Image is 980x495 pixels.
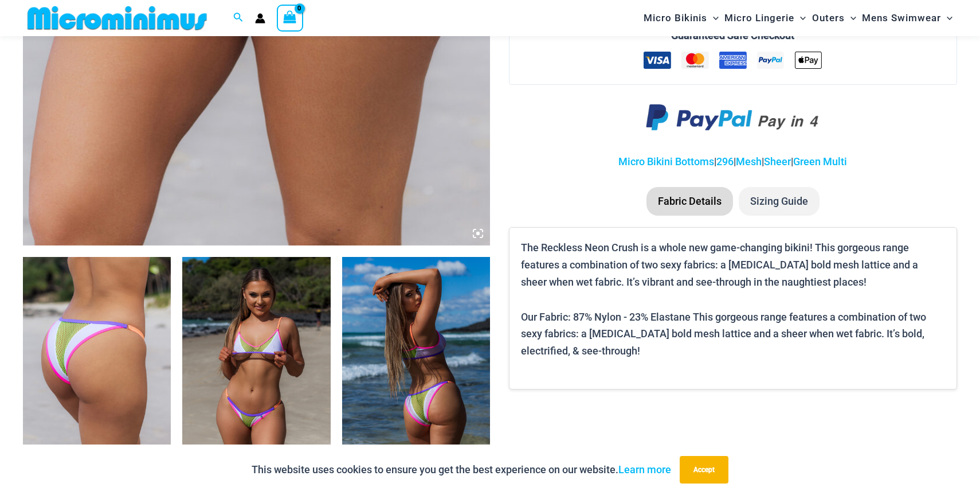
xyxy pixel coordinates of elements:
[736,155,762,167] a: Mesh
[859,3,955,33] a: Mens SwimwearMenu ToggleMenu Toggle
[724,3,794,33] span: Micro Lingerie
[23,5,211,31] img: MM SHOP LOGO FLAT
[941,3,952,33] span: Menu Toggle
[182,257,330,479] img: Reckless Neon Crush Lime Crush 349 Crop Top 296 Cheeky Bottom
[644,3,707,33] span: Micro Bikinis
[521,239,945,290] p: The Reckless Neon Crush is a whole new game-changing bikini! This gorgeous range features a combi...
[641,3,722,33] a: Micro BikinisMenu ToggleMenu Toggle
[823,155,847,167] a: Multi
[23,257,171,479] img: Reckless Neon Crush Lime Crush 296 Cheeky Bottom
[707,3,719,33] span: Menu Toggle
[233,11,244,25] a: Search icon link
[862,3,941,33] span: Mens Swimwear
[639,2,957,34] nav: Site Navigation
[680,456,728,484] button: Accept
[618,155,714,167] a: Micro Bikini Bottoms
[618,463,671,475] a: Learn more
[722,3,809,33] a: Micro LingerieMenu ToggleMenu Toggle
[521,309,945,360] p: Our Fabric: 87% Nylon - 23% Elastane This gorgeous range features a combination of two sexy fabri...
[845,3,856,33] span: Menu Toggle
[255,13,265,24] a: Account icon link
[252,461,671,478] p: This website uses cookies to ensure you get the best experience on our website.
[794,3,806,33] span: Menu Toggle
[509,153,957,170] p: | | | |
[716,155,734,167] a: 296
[793,155,821,167] a: Green
[739,187,820,216] li: Sizing Guide
[277,5,303,31] a: View Shopping Cart, empty
[764,155,791,167] a: Sheer
[812,3,845,33] span: Outers
[342,257,490,479] img: Reckless Neon Crush Lime Crush 349 Crop Top 296 Cheeky Bottom
[809,3,859,33] a: OutersMenu ToggleMenu Toggle
[646,187,733,216] li: Fabric Details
